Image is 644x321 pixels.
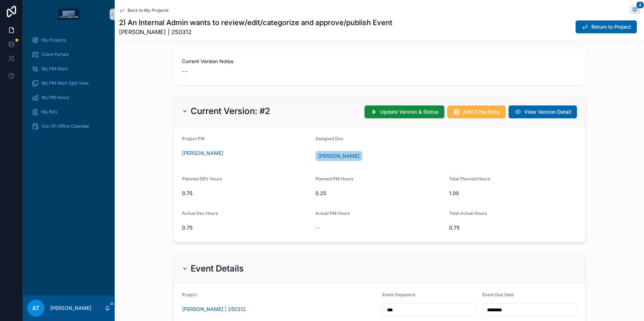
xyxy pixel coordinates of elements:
span: 0.25 [315,190,443,197]
h2: Event Details [191,263,244,274]
a: My PM Work [27,62,110,75]
a: Client Portals [27,48,110,61]
span: AT [32,304,39,312]
span: Add Time Entry [463,108,500,115]
span: [PERSON_NAME] | 250312 [119,28,392,36]
a: [PERSON_NAME] | 250312 [182,306,246,313]
a: My PM Work Split View [27,77,110,90]
span: Event Sequence [382,292,415,297]
button: View Version Detail [509,105,577,118]
span: My Bills [42,109,57,115]
span: 0.75 [449,224,577,231]
span: Update Version & Status [380,108,439,115]
a: Out-Of-Office Calendar [27,120,110,133]
button: Add Time Entry [447,105,506,118]
h1: 2) An Internal Admin wants to review/edit/categorize and approve/publish Event [119,18,392,28]
span: 4 [636,1,644,9]
span: Project PM [182,136,205,141]
span: Actual Dev Hours [182,211,218,216]
a: My Bills [27,105,110,118]
button: Update Version & Status [364,105,444,118]
span: 0.75 [182,190,310,197]
span: Planned DEV Hours [182,176,222,181]
p: [PERSON_NAME] [50,305,91,312]
span: Out-Of-Office Calendar [42,123,90,129]
span: Client Portals [42,52,69,57]
span: [PERSON_NAME] [318,152,359,160]
a: My PM Hours [27,91,110,104]
span: View Version Detail [524,108,571,115]
span: Actual PM Hours [315,211,350,216]
span: Current Version Notes [182,58,577,65]
span: Back to My Projects [128,8,168,13]
span: Return to Project [591,23,631,30]
span: My PM Work Split View [42,80,89,86]
span: Event Due Date [482,292,514,297]
span: Assigned Dev [315,136,343,141]
a: [PERSON_NAME] [182,150,223,157]
img: App logo [58,9,80,20]
span: 1.00 [449,190,577,197]
h2: Current Version: #2 [191,105,270,117]
span: -- [182,66,187,76]
span: My PM Hours [42,95,69,100]
a: [PERSON_NAME] [315,151,362,161]
button: Return to Project [576,20,637,33]
span: My PM Work [42,66,68,72]
span: Total Actual Hours [449,211,487,216]
span: Project [182,292,197,297]
span: Planned PM Hours [315,176,353,181]
a: Back to My Projects [119,8,168,13]
a: My Projects [27,34,110,47]
div: scrollable content [23,29,115,142]
span: -- [315,224,320,231]
span: Total Planned Hours [449,176,490,181]
span: My Projects [42,37,66,43]
button: 4 [630,6,640,15]
span: 0.75 [182,224,310,231]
